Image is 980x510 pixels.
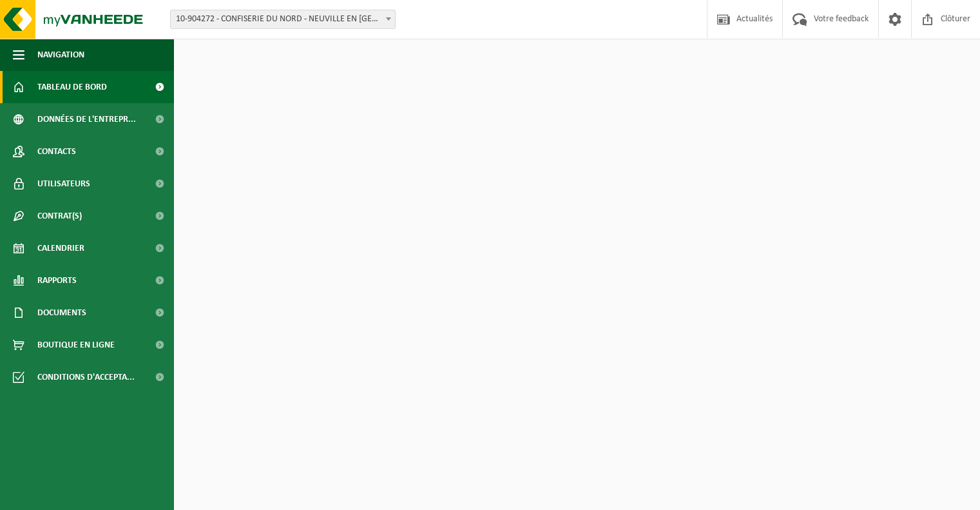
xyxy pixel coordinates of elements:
span: Conditions d'accepta... [37,361,135,393]
span: Données de l'entrepr... [37,103,136,135]
span: Boutique en ligne [37,329,115,361]
span: Tableau de bord [37,71,107,103]
span: Utilisateurs [37,168,90,200]
span: 10-904272 - CONFISERIE DU NORD - NEUVILLE EN FERRAIN [170,10,396,29]
span: Calendrier [37,232,84,264]
span: Contrat(s) [37,200,82,232]
span: Rapports [37,264,77,297]
span: 10-904272 - CONFISERIE DU NORD - NEUVILLE EN FERRAIN [171,10,395,28]
span: Documents [37,297,86,329]
span: Contacts [37,135,76,168]
span: Navigation [37,39,84,71]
